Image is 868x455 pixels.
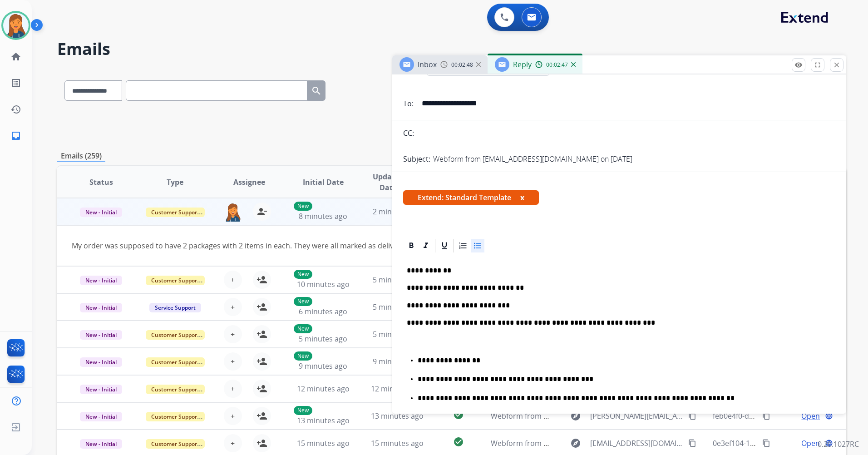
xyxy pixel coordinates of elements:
[403,190,539,205] span: Extend: Standard Template
[453,409,464,420] mat-icon: check_circle
[231,383,235,394] span: +
[570,438,581,449] mat-icon: explore
[80,439,122,449] span: New - Initial
[167,177,183,188] span: Type
[294,351,312,361] p: New
[256,302,267,312] mat-icon: person_add
[451,61,473,69] span: 00:02:48
[294,270,312,279] p: New
[149,303,201,312] span: Service Support
[303,177,344,188] span: Initial Date
[520,192,524,203] button: x
[825,412,833,420] mat-icon: language
[231,329,235,340] span: +
[256,410,267,421] mat-icon: person_add
[404,239,418,252] div: Bold
[294,324,312,333] p: New
[256,438,267,449] mat-icon: person_add
[231,302,235,312] span: +
[471,239,484,252] div: Bullet List
[403,153,430,164] p: Subject:
[513,59,532,69] span: Reply
[80,385,122,394] span: New - Initial
[373,302,421,312] span: 5 minutes ago
[3,13,29,38] img: avatar
[146,412,205,421] span: Customer Support
[294,297,312,306] p: New
[491,411,753,421] span: Webform from [PERSON_NAME][EMAIL_ADDRESS][DOMAIN_NAME] on [DATE]
[438,239,451,252] div: Underline
[146,439,205,449] span: Customer Support
[256,206,267,217] mat-icon: person_remove
[794,61,803,69] mat-icon: remove_red_eye
[224,434,242,452] button: +
[224,325,242,343] button: +
[256,274,267,285] mat-icon: person_add
[224,271,242,289] button: +
[224,298,242,316] button: +
[80,412,122,421] span: New - Initial
[80,208,122,217] span: New - Initial
[590,410,683,421] span: [PERSON_NAME][EMAIL_ADDRESS][DOMAIN_NAME]
[256,383,267,394] mat-icon: person_add
[590,438,683,449] span: [EMAIL_ADDRESS][DOMAIN_NAME]
[570,410,581,421] mat-icon: explore
[146,385,205,394] span: Customer Support
[294,406,312,415] p: New
[224,380,242,398] button: +
[299,361,347,371] span: 9 minutes ago
[80,276,122,285] span: New - Initial
[371,384,424,394] span: 12 minutes ago
[801,410,820,421] span: Open
[233,177,265,188] span: Assignee
[456,239,470,252] div: Ordered List
[373,207,421,217] span: 2 minutes ago
[231,438,235,449] span: +
[80,303,122,312] span: New - Initial
[688,439,696,447] mat-icon: content_copy
[10,130,21,141] mat-icon: inbox
[818,439,859,450] p: 0.20.1027RC
[373,329,421,339] span: 5 minutes ago
[814,61,822,69] mat-icon: fullscreen
[299,307,347,317] span: 6 minutes ago
[297,384,350,394] span: 12 minutes ago
[146,276,205,285] span: Customer Support
[433,153,632,164] p: Webform from [EMAIL_ADDRESS][DOMAIN_NAME] on [DATE]
[299,334,347,344] span: 5 minutes ago
[297,438,350,448] span: 15 minutes ago
[688,412,696,420] mat-icon: content_copy
[297,279,350,289] span: 10 minutes ago
[294,202,312,211] p: New
[57,150,105,162] p: Emails (259)
[146,208,205,217] span: Customer Support
[801,438,820,449] span: Open
[491,438,696,448] span: Webform from [EMAIL_ADDRESS][DOMAIN_NAME] on [DATE]
[10,104,21,115] mat-icon: history
[146,330,205,340] span: Customer Support
[10,78,21,89] mat-icon: list_alt
[72,240,684,251] div: My order was supposed to have 2 packages with 2 items in each. They were all marked as delivered,...
[453,436,464,447] mat-icon: check_circle
[80,357,122,367] span: New - Initial
[224,352,242,371] button: +
[80,330,122,340] span: New - Initial
[371,411,424,421] span: 13 minutes ago
[373,356,421,366] span: 9 minutes ago
[297,415,350,425] span: 13 minutes ago
[373,275,421,285] span: 5 minutes ago
[10,51,21,62] mat-icon: home
[231,356,235,367] span: +
[833,61,841,69] mat-icon: close
[231,274,235,285] span: +
[403,128,414,138] p: CC:
[146,357,205,367] span: Customer Support
[418,59,437,69] span: Inbox
[256,356,267,367] mat-icon: person_add
[419,239,433,252] div: Italic
[231,410,235,421] span: +
[371,438,424,448] span: 15 minutes ago
[762,412,770,420] mat-icon: content_copy
[256,329,267,340] mat-icon: person_add
[89,177,113,188] span: Status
